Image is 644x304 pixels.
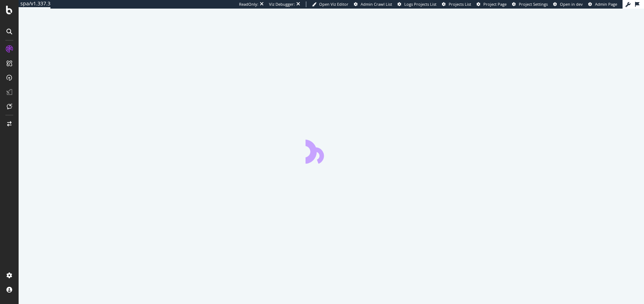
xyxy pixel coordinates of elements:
[361,1,392,7] span: Admin Crawl List
[397,1,436,7] a: Logs Projects List
[560,1,583,7] span: Open in dev
[269,1,295,7] div: Viz Debugger:
[319,1,348,7] span: Open Viz Editor
[477,1,507,7] a: Project Page
[483,1,507,7] span: Project Page
[312,1,348,7] a: Open Viz Editor
[449,1,471,7] span: Projects List
[519,1,548,7] span: Project Settings
[404,1,436,7] span: Logs Projects List
[512,1,548,7] a: Project Settings
[442,1,471,7] a: Projects List
[595,1,617,7] span: Admin Page
[306,138,357,164] div: animation
[553,1,583,7] a: Open in dev
[354,1,392,7] a: Admin Crawl List
[588,1,617,7] a: Admin Page
[239,1,258,7] div: ReadOnly:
